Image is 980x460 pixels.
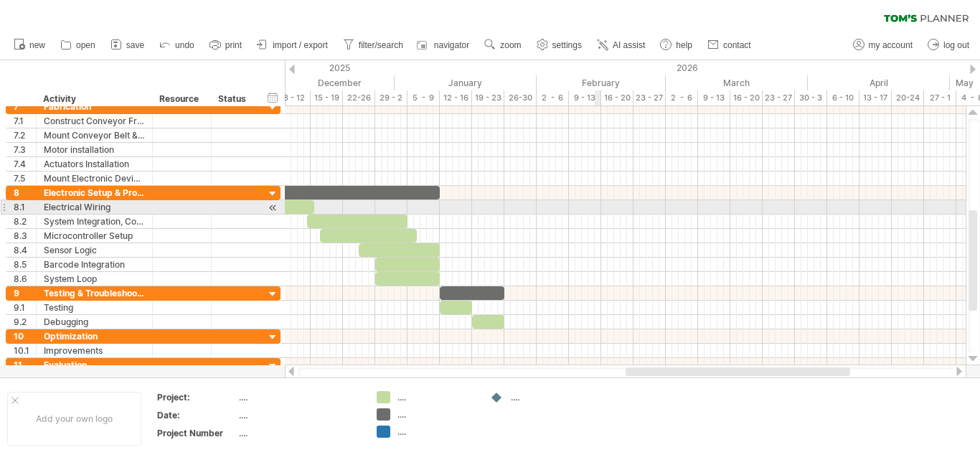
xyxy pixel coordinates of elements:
span: settings [552,40,582,50]
span: zoom [500,40,521,50]
div: 8.1 [14,200,36,214]
div: Microcontroller Setup [44,229,145,243]
span: log out [943,40,969,50]
a: navigator [415,36,473,55]
div: 7 [14,100,36,113]
div: Electronic Setup & Programming [44,186,145,200]
div: January 2026 [395,75,537,90]
div: 7.3 [14,143,36,156]
div: 7.2 [14,128,36,142]
a: print [206,36,246,55]
div: Improvements [44,344,145,357]
a: zoom [481,36,525,55]
div: 8.6 [14,272,36,286]
div: 7.1 [14,114,36,128]
a: my account [849,36,917,55]
div: Barcode Integration [44,258,145,271]
div: 27 - 1 [924,90,956,105]
div: System Integration, Coding & Command Setup [44,215,145,228]
div: 9.2 [14,315,36,329]
div: Testing [44,301,145,314]
div: 7.4 [14,157,36,171]
div: 23 - 27 [633,90,666,105]
div: 9 - 13 [569,90,601,105]
div: 8.3 [14,229,36,243]
div: Testing & Troubleshooting [44,286,145,300]
span: my account [869,40,913,50]
div: 9 - 13 [698,90,730,105]
div: 8.5 [14,258,36,271]
span: new [29,40,45,50]
div: 19 - 23 [472,90,504,105]
div: 10.1 [14,344,36,357]
div: Sensor Logic [44,243,145,257]
span: filter/search [359,40,403,50]
div: 8.4 [14,243,36,257]
div: Resource [159,92,203,106]
div: 20-24 [892,90,924,105]
a: log out [924,36,974,55]
div: Evaluation [44,358,145,372]
div: 9.1 [14,301,36,314]
a: import / export [253,36,332,55]
span: open [76,40,95,50]
span: save [126,40,144,50]
div: Project: [157,391,236,403]
a: AI assist [593,36,649,55]
div: Construct Conveyor Frame [44,114,145,128]
div: 6 - 10 [827,90,859,105]
div: Optimization [44,329,145,343]
div: System Loop [44,272,145,286]
a: save [107,36,149,55]
span: print [225,40,242,50]
a: help [656,36,697,55]
div: 9 [14,286,36,300]
div: .... [397,391,476,403]
div: 29 - 2 [375,90,407,105]
div: Fabrication [44,100,145,113]
div: 7.5 [14,172,36,185]
div: 2 - 6 [537,90,569,105]
div: 13 - 17 [859,90,892,105]
div: Activity [43,92,144,106]
div: 15 - 19 [311,90,343,105]
div: Debugging [44,315,145,329]
div: 2 - 6 [666,90,698,105]
div: February 2026 [537,75,666,90]
div: Actuators Installation [44,157,145,171]
div: 8 - 12 [278,90,311,105]
div: Date: [157,409,236,421]
span: import / export [273,40,328,50]
div: Status [218,92,250,106]
div: 11 [14,358,36,372]
a: settings [533,36,586,55]
div: Mount Conveyor Belt & Roller [44,128,145,142]
div: .... [511,391,589,403]
div: .... [239,427,359,439]
span: undo [175,40,194,50]
a: filter/search [339,36,407,55]
div: scroll to activity [266,200,280,215]
div: 5 - 9 [407,90,440,105]
div: 16 - 20 [730,90,763,105]
div: 22-26 [343,90,375,105]
div: December 2025 [246,75,395,90]
div: 30 - 3 [795,90,827,105]
a: open [57,36,100,55]
a: contact [704,36,755,55]
div: Add your own logo [7,392,141,446]
a: undo [156,36,199,55]
div: 23 - 27 [763,90,795,105]
span: AI assist [613,40,645,50]
div: .... [397,426,476,438]
div: 26-30 [504,90,537,105]
div: 8.2 [14,215,36,228]
div: Mount Electronic Devices [44,172,145,185]
span: contact [723,40,751,50]
div: Motor installation [44,143,145,156]
div: 12 - 16 [440,90,472,105]
div: Project Number [157,427,236,439]
span: navigator [434,40,469,50]
div: April 2026 [808,75,950,90]
div: 16 - 20 [601,90,633,105]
